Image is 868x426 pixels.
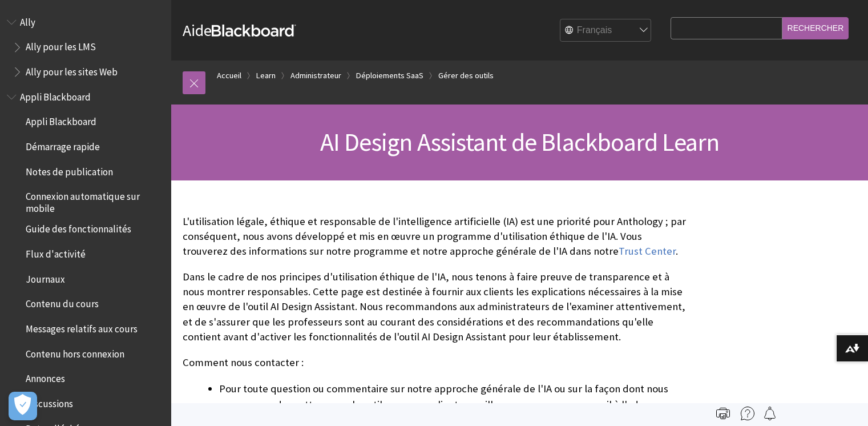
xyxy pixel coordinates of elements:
a: Learn [256,69,276,83]
span: Ally pour les LMS [26,38,96,53]
strong: Blackboard [212,25,296,37]
a: Gérer des outils [438,69,494,83]
span: Flux d'activité [26,244,86,260]
span: AI Design Assistant de Blackboard Learn [320,126,720,158]
span: Démarrage rapide [26,137,100,152]
img: More help [741,407,754,420]
select: Site Language Selector [560,19,652,42]
span: Guide des fonctionnalités [26,220,131,235]
nav: Book outline for Anthology Ally Help [7,13,164,82]
span: Annonces [26,369,65,385]
span: Discussions [26,394,73,409]
span: Contenu du cours [26,295,99,310]
span: Ally [20,13,35,28]
a: Administrateur [290,69,341,83]
span: Ally pour les sites Web [26,62,118,78]
a: Trust Center [619,244,676,258]
span: Journaux [26,270,65,285]
a: Accueil [217,69,241,83]
a: AideBlackboard [183,20,296,41]
span: Contenu hors connexion [26,344,124,360]
img: Follow this page [763,407,777,420]
span: Appli Blackboard [20,87,91,103]
span: Notes de publication [26,162,113,178]
p: L'utilisation légale, éthique et responsable de l'intelligence artificielle (IA) est une priorité... [183,214,688,259]
input: Rechercher [782,17,849,39]
span: Appli Blackboard [26,112,96,128]
button: Ouvrir le centre de préférences [9,392,37,420]
p: Dans le cadre de nos principes d'utilisation éthique de l'IA, nous tenons à faire preuve de trans... [183,270,688,344]
a: Déploiements SaaS [356,69,423,83]
span: Connexion automatique sur mobile [26,187,163,214]
img: Print [716,407,730,420]
span: Messages relatifs aux cours [26,319,138,335]
p: Comment nous contacter : [183,355,688,370]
